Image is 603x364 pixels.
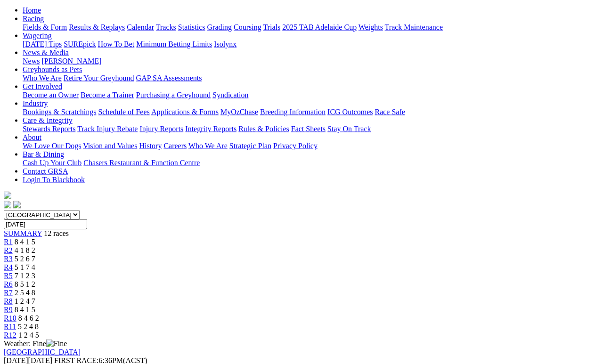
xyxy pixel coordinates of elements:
[214,40,236,48] a: Isolynx
[282,23,357,31] a: 2025 TAB Adelaide Cup
[385,23,443,31] a: Track Maintenance
[139,125,183,133] a: Injury Reports
[127,23,154,31] a: Calendar
[4,246,13,254] a: R2
[4,229,42,237] span: SUMMARY
[229,142,271,150] a: Strategic Plan
[23,23,599,32] div: Racing
[23,23,67,31] a: Fields & Form
[4,219,87,229] input: Select date
[4,306,13,314] a: R9
[238,125,289,133] a: Rules & Policies
[15,306,35,314] span: 8 4 1 5
[41,57,101,65] a: [PERSON_NAME]
[23,116,73,124] a: Care & Integrity
[23,6,41,14] a: Home
[207,23,232,31] a: Grading
[327,108,373,116] a: ICG Outcomes
[23,142,599,150] div: About
[23,159,81,167] a: Cash Up Your Club
[359,23,383,31] a: Weights
[151,108,219,116] a: Applications & Forms
[15,263,35,271] span: 5 1 7 4
[23,74,62,82] a: Who We Are
[188,142,228,150] a: Who We Are
[15,272,35,280] span: 7 1 2 3
[23,40,599,49] div: Wagering
[156,23,176,31] a: Tracks
[23,49,69,57] a: News & Media
[69,23,125,31] a: Results & Replays
[13,201,21,209] img: twitter.svg
[15,246,35,254] span: 4 1 8 2
[15,289,35,297] span: 2 5 4 8
[23,159,599,167] div: Bar & Dining
[4,314,16,322] a: R10
[263,23,280,31] a: Trials
[291,125,326,133] a: Fact Sheets
[23,57,599,65] div: News & Media
[375,108,405,116] a: Race Safe
[23,32,52,40] a: Wagering
[234,23,261,31] a: Coursing
[136,74,202,82] a: GAP SA Assessments
[4,323,16,331] a: R11
[23,91,79,99] a: Become an Owner
[163,142,187,150] a: Careers
[23,99,48,107] a: Industry
[4,348,81,356] a: [GEOGRAPHIC_DATA]
[185,125,236,133] a: Integrity Reports
[4,201,11,209] img: facebook.svg
[64,40,96,48] a: SUREpick
[136,91,211,99] a: Purchasing a Greyhound
[23,40,62,48] a: [DATE] Tips
[23,57,40,65] a: News
[83,159,200,167] a: Chasers Restaurant & Function Centre
[23,82,62,90] a: Get Involved
[4,340,67,348] span: Weather: Fine
[327,125,371,133] a: Stay On Track
[23,176,85,184] a: Login To Blackbook
[15,297,35,305] span: 1 2 4 7
[178,23,205,31] a: Statistics
[18,323,39,331] span: 5 2 4 8
[23,125,75,133] a: Stewards Reports
[4,297,13,305] a: R8
[23,167,68,175] a: Contact GRSA
[4,263,13,271] a: R4
[23,150,64,158] a: Bar & Dining
[4,255,13,263] span: R3
[98,40,135,48] a: How To Bet
[139,142,162,150] a: History
[4,238,13,246] a: R1
[98,108,149,116] a: Schedule of Fees
[77,125,138,133] a: Track Injury Rebate
[18,331,39,339] span: 1 2 4 5
[4,331,16,339] a: R12
[212,91,248,99] a: Syndication
[23,125,599,133] div: Care & Integrity
[23,142,81,150] a: We Love Our Dogs
[64,74,134,82] a: Retire Your Greyhound
[23,133,41,141] a: About
[4,289,13,297] span: R7
[23,108,599,116] div: Industry
[46,340,67,348] img: Fine
[23,108,96,116] a: Bookings & Scratchings
[4,272,13,280] a: R5
[220,108,258,116] a: MyOzChase
[15,238,35,246] span: 8 4 1 5
[83,142,137,150] a: Vision and Values
[23,15,44,23] a: Racing
[260,108,326,116] a: Breeding Information
[4,280,13,288] span: R6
